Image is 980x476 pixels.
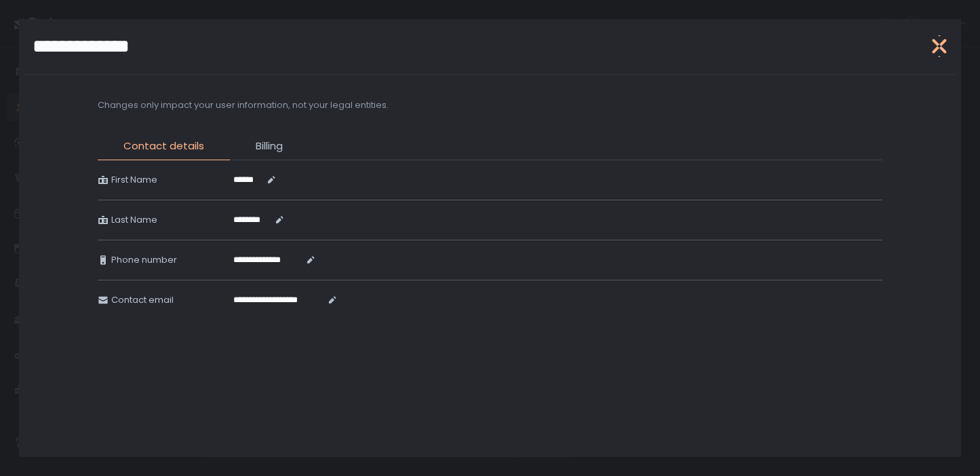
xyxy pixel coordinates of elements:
[123,139,204,154] span: Contact details
[111,214,157,226] span: Last Name
[111,254,177,266] span: Phone number
[111,294,174,306] span: Contact email
[256,139,283,154] span: Billing
[98,99,389,111] h2: Changes only impact your user information, not your legal entities.
[111,174,157,186] span: First Name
